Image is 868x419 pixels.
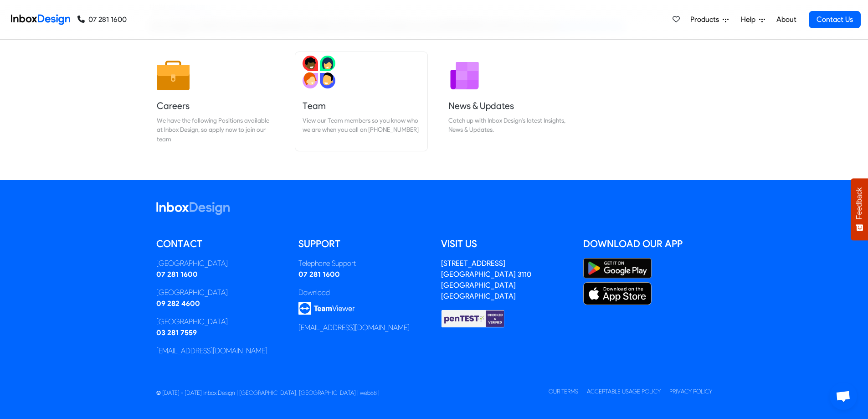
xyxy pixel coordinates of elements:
a: About [774,10,799,29]
a: 07 281 1600 [77,14,127,25]
div: [GEOGRAPHIC_DATA] [156,258,285,269]
img: 2022_01_13_icon_team.svg [303,56,335,88]
div: [GEOGRAPHIC_DATA] [156,316,285,327]
address: [STREET_ADDRESS] [GEOGRAPHIC_DATA] 3110 [GEOGRAPHIC_DATA] [GEOGRAPHIC_DATA] [441,259,531,300]
a: [EMAIL_ADDRESS][DOMAIN_NAME] [156,347,267,355]
img: logo_inboxdesign_white.svg [156,202,230,215]
h5: Contact [156,237,285,251]
button: Feedback - Show survey [851,178,868,240]
div: [GEOGRAPHIC_DATA] [156,287,285,298]
span: Products [690,14,723,25]
a: Acceptable Usage Policy [587,388,661,395]
a: 07 281 1600 [298,270,340,279]
a: Our Terms [549,388,578,395]
a: 07 281 1600 [156,270,198,279]
a: Open chat [830,383,857,410]
h5: Download our App [583,237,712,251]
h5: Careers [157,99,274,112]
h5: Team [303,99,420,112]
a: [EMAIL_ADDRESS][DOMAIN_NAME] [298,323,410,332]
h5: News & Updates [448,99,566,112]
span: Help [741,14,759,25]
img: 2022_01_12_icon_newsletter.svg [448,59,481,92]
h5: Support [298,237,427,251]
img: Apple App Store [583,282,652,305]
span: © [DATE] - [DATE] Inbox Design | [GEOGRAPHIC_DATA], [GEOGRAPHIC_DATA] | web88 | [156,389,380,396]
h5: Visit us [441,237,570,251]
img: Checked & Verified by penTEST [441,309,505,328]
a: News & Updates Catch up with Inbox Design's latest Insights, News & Updates. [441,52,573,151]
img: logo_teamviewer.svg [298,302,355,315]
a: Help [737,10,769,29]
a: Careers We have the following Positions available at Inbox Design, so apply now to join our team [149,52,282,151]
a: [STREET_ADDRESS][GEOGRAPHIC_DATA] 3110[GEOGRAPHIC_DATA][GEOGRAPHIC_DATA] [441,259,531,300]
a: Products [687,10,732,29]
a: 09 282 4600 [156,299,200,308]
img: 2022_01_13_icon_job.svg [157,59,190,92]
a: 03 281 7559 [156,328,197,337]
div: Download [298,287,427,298]
div: We have the following Positions available at Inbox Design, so apply now to join our team [157,116,274,144]
img: Google Play Store [583,258,652,279]
div: View our Team members so you know who we are when you call on [PHONE_NUMBER] [303,116,420,134]
span: Feedback [855,187,863,219]
a: Team View our Team members so you know who we are when you call on [PHONE_NUMBER] [295,52,427,151]
div: Catch up with Inbox Design's latest Insights, News & Updates. [448,116,566,134]
div: Telephone Support [298,258,427,269]
a: Checked & Verified by penTEST [441,314,505,322]
a: Contact Us [809,11,861,28]
a: Privacy Policy [669,388,712,395]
